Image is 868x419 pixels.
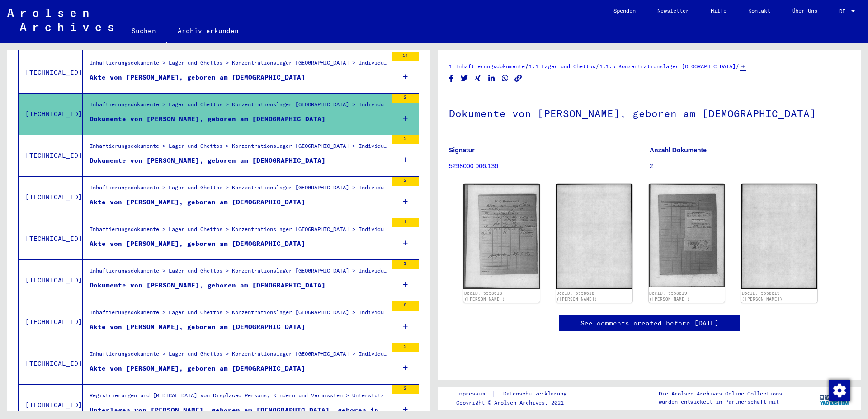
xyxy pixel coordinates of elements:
[90,350,387,363] div: Inhaftierungsdokumente > Lager und Ghettos > Konzentrationslager [GEOGRAPHIC_DATA] > Individuelle...
[392,260,419,269] div: 1
[514,73,523,84] button: Copy link
[392,343,419,352] div: 2
[90,73,305,82] div: Akte von [PERSON_NAME], geboren am [DEMOGRAPHIC_DATA]
[90,267,387,279] div: Inhaftierungsdokumente > Lager und Ghettos > Konzentrationslager [GEOGRAPHIC_DATA] > Individuelle...
[556,184,632,289] img: 002.jpg
[456,389,492,399] a: Impressum
[121,20,167,43] a: Suchen
[839,8,849,14] span: DE
[463,184,540,289] img: 001.jpg
[19,93,83,135] td: [TECHNICAL_ID]
[741,184,817,289] img: 002.jpg
[580,319,719,328] a: See comments created before [DATE]
[649,291,690,302] a: DocID: 5558619 ([PERSON_NAME])
[19,218,83,259] td: [TECHNICAL_ID]
[447,73,456,84] button: Share on Facebook
[19,52,83,93] td: [TECHNICAL_ID]
[599,63,736,70] a: 1.1.5 Konzentrationslager [GEOGRAPHIC_DATA]
[90,281,325,290] div: Dokumente von [PERSON_NAME], geboren am [DEMOGRAPHIC_DATA]
[167,20,250,42] a: Archiv erkunden
[90,142,387,155] div: Inhaftierungsdokumente > Lager und Ghettos > Konzentrationslager [GEOGRAPHIC_DATA] > Individuelle...
[736,62,740,70] span: /
[392,52,419,61] div: 14
[7,9,113,31] img: Arolsen_neg.svg
[500,73,510,84] button: Share on WhatsApp
[90,225,387,238] div: Inhaftierungsdokumente > Lager und Ghettos > Konzentrationslager [GEOGRAPHIC_DATA] > Individuelle...
[529,63,595,70] a: 1.1 Lager und Ghettos
[90,59,387,71] div: Inhaftierungsdokumente > Lager und Ghettos > Konzentrationslager [GEOGRAPHIC_DATA] > Individuelle...
[650,161,850,171] p: 2
[19,301,83,343] td: [TECHNICAL_ID]
[449,146,475,154] b: Signatur
[19,176,83,218] td: [TECHNICAL_ID]
[456,389,577,399] div: |
[392,135,419,144] div: 2
[449,162,498,169] a: 5298000 006.136
[557,291,597,302] a: DocID: 5558618 ([PERSON_NAME])
[449,63,525,70] a: 1 Inhaftierungsdokumente
[392,94,419,103] div: 2
[650,146,707,154] b: Anzahl Dokumente
[19,135,83,176] td: [TECHNICAL_ID]
[90,405,387,415] div: Unterlagen von [PERSON_NAME], geboren am [DEMOGRAPHIC_DATA], geboren in [GEOGRAPHIC_DATA] und von...
[19,343,83,384] td: [TECHNICAL_ID]
[649,184,725,287] img: 001.jpg
[90,364,305,373] div: Akte von [PERSON_NAME], geboren am [DEMOGRAPHIC_DATA]
[90,239,305,249] div: Akte von [PERSON_NAME], geboren am [DEMOGRAPHIC_DATA]
[90,391,387,404] div: Registrierungen und [MEDICAL_DATA] von Displaced Persons, Kindern und Vermissten > Unterstützungs...
[90,100,387,113] div: Inhaftierungsdokumente > Lager und Ghettos > Konzentrationslager [GEOGRAPHIC_DATA] > Individuelle...
[90,114,325,124] div: Dokumente von [PERSON_NAME], geboren am [DEMOGRAPHIC_DATA]
[829,380,850,401] img: Zustimmung ändern
[449,93,850,132] h1: Dokumente von [PERSON_NAME], geboren am [DEMOGRAPHIC_DATA]
[742,291,783,302] a: DocID: 5558619 ([PERSON_NAME])
[464,291,505,302] a: DocID: 5558618 ([PERSON_NAME])
[90,322,305,332] div: Akte von [PERSON_NAME], geboren am [DEMOGRAPHIC_DATA]
[525,62,529,70] span: /
[496,389,577,399] a: Datenschutzerklärung
[487,73,496,84] button: Share on LinkedIn
[392,385,419,394] div: 2
[659,390,782,398] p: Die Arolsen Archives Online-Collections
[595,62,599,70] span: /
[90,308,387,321] div: Inhaftierungsdokumente > Lager und Ghettos > Konzentrationslager [GEOGRAPHIC_DATA] > Individuelle...
[19,259,83,301] td: [TECHNICAL_ID]
[392,218,419,227] div: 1
[90,184,387,196] div: Inhaftierungsdokumente > Lager und Ghettos > Konzentrationslager [GEOGRAPHIC_DATA] > Individuelle...
[460,73,469,84] button: Share on Twitter
[90,156,325,165] div: Dokumente von [PERSON_NAME], geboren am [DEMOGRAPHIC_DATA]
[473,73,483,84] button: Share on Xing
[456,399,577,407] p: Copyright © Arolsen Archives, 2021
[659,398,782,406] p: wurden entwickelt in Partnerschaft mit
[818,386,852,409] img: yv_logo.png
[90,198,305,207] div: Akte von [PERSON_NAME], geboren am [DEMOGRAPHIC_DATA]
[392,301,419,311] div: 8
[392,177,419,186] div: 2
